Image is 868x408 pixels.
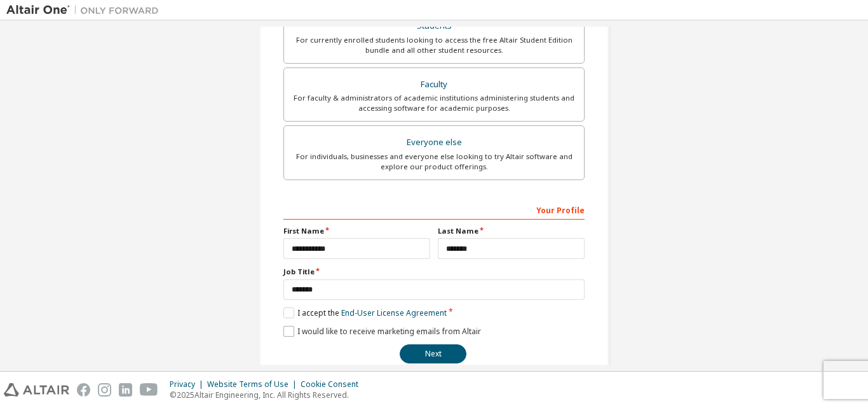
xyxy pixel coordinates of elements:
p: © 2025 Altair Engineering, Inc. All Rights Reserved. [170,390,366,400]
div: Your Profile [283,199,585,220]
img: instagram.svg [98,383,111,397]
img: Altair One [6,4,165,17]
label: First Name [283,226,430,236]
label: Job Title [283,267,585,277]
div: For faculty & administrators of academic institutions administering students and accessing softwa... [292,93,576,113]
div: Website Terms of Use [207,379,301,390]
img: youtube.svg [140,383,158,397]
div: Privacy [170,379,207,390]
img: altair_logo.svg [4,383,69,397]
div: Everyone else [292,134,576,151]
div: For individuals, businesses and everyone else looking to try Altair software and explore our prod... [292,151,576,172]
a: End-User License Agreement [341,307,447,318]
img: facebook.svg [77,383,90,397]
div: For currently enrolled students looking to access the free Altair Student Edition bundle and all ... [292,35,576,55]
button: Next [400,344,466,363]
label: Last Name [438,226,585,236]
div: Faculty [292,76,576,94]
div: Cookie Consent [301,379,366,390]
label: I would like to receive marketing emails from Altair [283,326,481,337]
label: I accept the [283,307,447,318]
img: linkedin.svg [119,383,132,397]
